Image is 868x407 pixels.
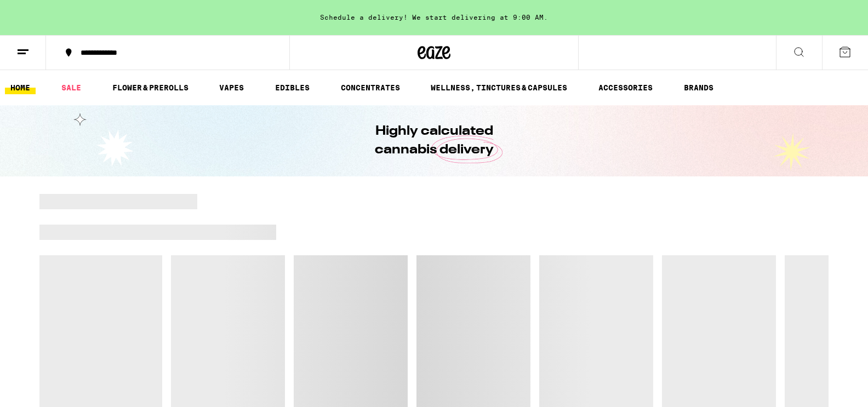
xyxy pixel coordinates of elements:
a: WELLNESS, TINCTURES & CAPSULES [425,81,573,94]
a: CONCENTRATES [335,81,406,94]
h1: Highly calculated cannabis delivery [344,122,524,159]
a: HOME [5,81,36,94]
a: ACCESSORIES [593,81,658,94]
a: FLOWER & PREROLLS [107,81,194,94]
a: BRANDS [678,81,719,94]
a: VAPES [214,81,249,94]
a: SALE [56,81,87,94]
a: EDIBLES [270,81,315,94]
